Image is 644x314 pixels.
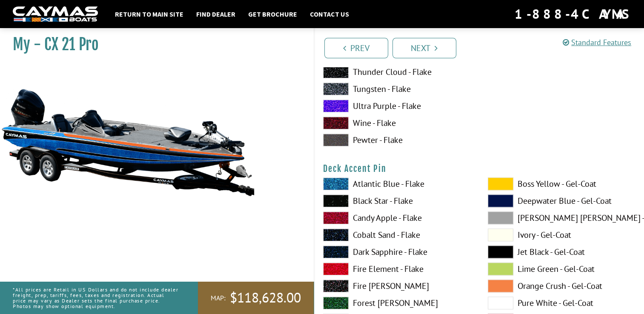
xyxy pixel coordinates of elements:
label: Deepwater Blue - Gel-Coat [488,194,635,207]
span: $118,628.00 [230,289,301,307]
label: Fire Element - Flake [323,263,471,275]
p: *All prices are Retail in US Dollars and do not include dealer freight, prep, tariffs, fees, taxe... [13,283,179,314]
label: Candy Apple - Flake [323,211,471,224]
label: Tungsten - Flake [323,83,471,95]
label: Pewter - Flake [323,134,471,146]
label: Jet Black - Gel-Coat [488,245,635,258]
label: Wine - Flake [323,117,471,129]
a: Return to main site [111,9,188,20]
a: Prev [324,38,388,58]
label: Ivory - Gel-Coat [488,228,635,241]
a: MAP:$118,628.00 [198,282,314,314]
a: Find Dealer [192,9,240,20]
label: Pure White - Gel-Coat [488,297,635,309]
label: Thunder Cloud - Flake [323,66,471,78]
label: Atlantic Blue - Flake [323,177,471,190]
span: MAP: [211,294,226,303]
label: Ultra Purple - Flake [323,100,471,112]
label: Boss Yellow - Gel-Coat [488,177,635,190]
a: Get Brochure [244,9,301,20]
label: Fire [PERSON_NAME] [323,280,471,292]
label: Forest [PERSON_NAME] [323,297,471,309]
img: white-logo-c9c8dbefe5ff5ceceb0f0178aa75bf4bb51f6bca0971e226c86eb53dfe498488.png [13,6,98,22]
div: 1-888-4CAYMAS [515,5,631,23]
label: Black Star - Flake [323,194,471,207]
a: Contact Us [306,9,353,20]
a: Next [392,38,456,58]
label: Dark Sapphire - Flake [323,245,471,258]
label: Lime Green - Gel-Coat [488,263,635,275]
label: Cobalt Sand - Flake [323,228,471,241]
h4: Deck Accent Pin [323,163,636,174]
label: Orange Crush - Gel-Coat [488,280,635,292]
h1: My - CX 21 Pro [13,35,292,54]
label: [PERSON_NAME] [PERSON_NAME] - Gel-Coat [488,211,635,224]
a: Standard Features [563,37,631,47]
